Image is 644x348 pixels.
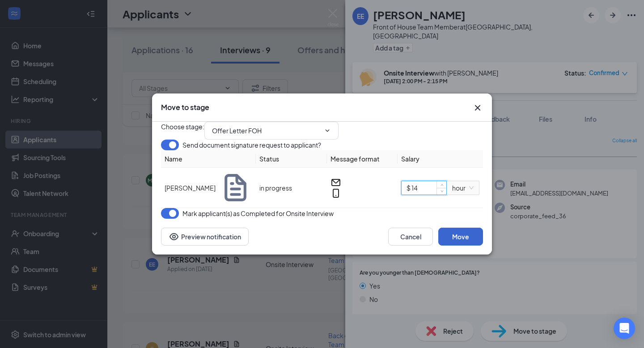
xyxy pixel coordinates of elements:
span: up [439,182,445,187]
td: in progress [256,168,327,208]
span: hour [452,181,474,195]
div: Open Intercom Messenger [614,318,635,339]
svg: Eye [169,231,179,242]
th: Name [161,150,256,168]
th: Status [256,150,327,168]
span: [PERSON_NAME] [165,183,216,193]
svg: Document [219,171,252,204]
svg: MobileSms [330,188,341,199]
span: down [439,189,445,194]
span: Decrease Value [436,188,446,195]
span: Mark applicant(s) as Completed for Onsite Interview [182,208,334,219]
th: Salary [398,150,483,168]
svg: ChevronDown [324,127,331,134]
button: Close [472,102,483,113]
svg: Cross [472,102,483,113]
button: Preview notificationEye [161,228,249,246]
svg: Email [330,177,341,188]
th: Message format [327,150,398,168]
span: Choose stage : [161,122,204,140]
span: Send document signature request to applicant? [182,140,321,150]
span: Increase Value [436,181,446,188]
button: Cancel [388,228,433,246]
button: Move [438,228,483,246]
h3: Move to stage [161,102,209,112]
